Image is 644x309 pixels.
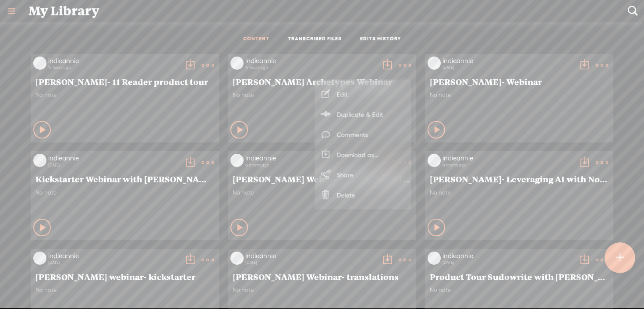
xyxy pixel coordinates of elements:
div: a month ago [245,163,377,168]
img: videoLoading.png [428,154,441,167]
img: videoLoading.png [428,252,441,265]
div: [DATE] [245,260,377,265]
div: indieannie [48,154,180,163]
div: indieannie [245,154,377,163]
span: Kickstarter Webinar with [PERSON_NAME] [35,174,214,184]
a: Delete [319,185,407,205]
img: videoLoading.png [230,252,244,265]
div: indieannie [48,252,180,260]
div: indieannie [245,57,377,65]
div: 17 hours ago [48,65,180,70]
div: [DATE] [442,260,574,265]
a: Download as... [319,145,407,165]
div: [DATE] [442,65,574,70]
img: videoLoading.png [33,57,46,70]
a: Edit [319,84,407,104]
span: [PERSON_NAME] Archetypes Webinar [233,76,411,87]
a: Share [319,165,407,185]
div: [DATE] [48,260,180,265]
img: videoLoading.png [230,154,244,167]
div: 17 hours ago [245,65,377,70]
span: No note [35,91,214,99]
span: [PERSON_NAME] Webinar- translations [233,271,411,282]
div: a month ago [442,163,574,168]
a: CONTENT [243,36,269,43]
a: Comments [319,124,407,145]
div: [DATE] [48,163,180,168]
span: No note [430,91,609,99]
span: No note [233,91,411,99]
span: No note [430,286,609,294]
a: Duplicate & Edit [319,104,407,124]
span: No note [233,286,411,294]
div: indieannie [442,252,574,260]
span: No note [233,189,411,196]
span: No note [35,286,214,294]
img: videoLoading.png [33,154,46,167]
span: [PERSON_NAME]- Webinar [430,76,609,87]
img: videoLoading.png [428,57,441,70]
span: Product Tour Sudowrite with [PERSON_NAME] [430,271,609,282]
div: indieannie [442,57,574,65]
div: indieannie [442,154,574,163]
span: [PERSON_NAME] Webinar- [GEOGRAPHIC_DATA] [233,174,411,184]
img: videoLoading.png [230,57,244,70]
span: No note [35,189,214,196]
a: TRANSCRIBED FILES [288,36,342,43]
div: indieannie [48,57,180,65]
img: videoLoading.png [33,252,46,265]
span: No note [430,189,609,196]
a: EDITS HISTORY [360,36,401,43]
span: [PERSON_NAME]- 11 Reader product tour [35,76,214,87]
div: indieannie [245,252,377,260]
span: [PERSON_NAME]- Leveraging AI with Notion Databases Webinar [430,174,609,184]
span: [PERSON_NAME] webinar- kickstarter [35,271,214,282]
